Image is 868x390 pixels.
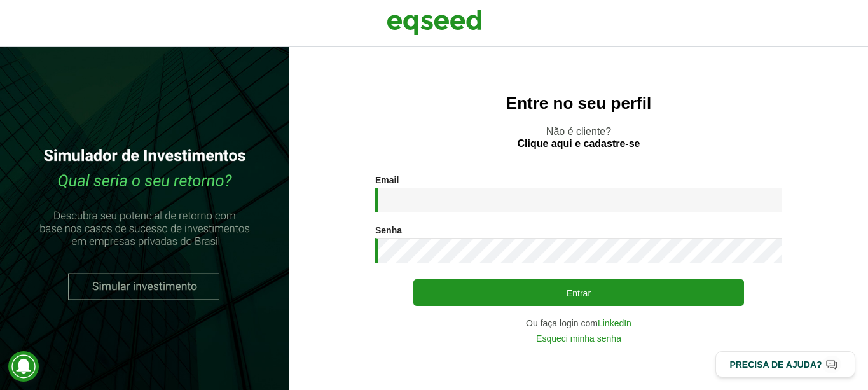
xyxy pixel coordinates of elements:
[375,176,399,185] label: Email
[315,94,843,113] h2: Entre no seu perfil
[375,226,402,235] label: Senha
[413,279,744,306] button: Entrar
[598,319,631,328] a: LinkedIn
[536,334,621,343] a: Esqueci minha senha
[375,319,782,328] div: Ou faça login com
[387,6,482,38] img: EqSeed Logo
[315,125,843,150] p: Não é cliente?
[518,139,640,149] a: Clique aqui e cadastre-se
